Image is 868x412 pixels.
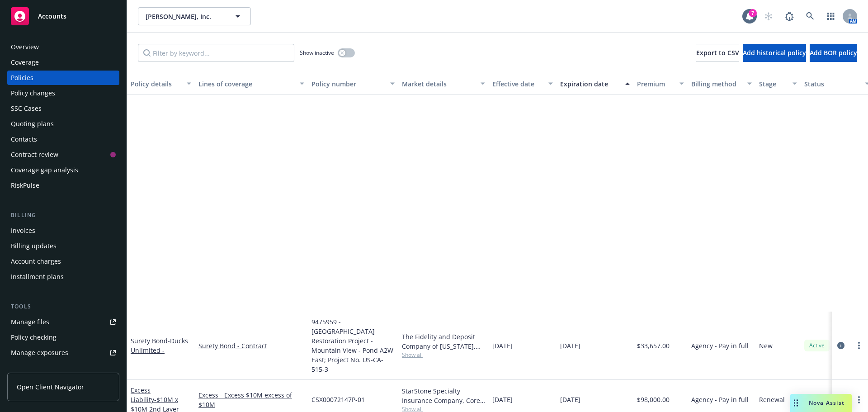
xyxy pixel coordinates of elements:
[11,147,58,162] div: Contract review
[560,341,580,350] span: [DATE]
[11,270,64,284] div: Installment plans
[804,79,859,89] div: Status
[691,341,749,350] span: Agency - Pay in full
[11,117,54,131] div: Quoting plans
[7,4,119,29] a: Accounts
[854,340,864,351] a: more
[637,79,674,89] div: Premium
[7,147,119,162] a: Contract review
[7,302,119,311] div: Tools
[7,330,119,345] a: Policy checking
[696,44,739,62] button: Export to CSV
[311,79,385,89] div: Policy number
[198,79,294,89] div: Lines of coverage
[7,223,119,238] a: Invoices
[492,341,513,350] span: [DATE]
[11,361,70,375] div: Manage certificates
[195,73,308,95] button: Lines of coverage
[131,79,181,89] div: Policy details
[7,239,119,253] a: Billing updates
[38,13,66,20] span: Accounts
[398,73,489,95] button: Market details
[637,341,670,350] span: $33,657.00
[790,394,802,412] div: Drag to move
[489,73,557,95] button: Effective date
[809,399,844,407] span: Nova Assist
[11,330,57,345] div: Policy checking
[7,211,119,220] div: Billing
[138,7,251,25] button: [PERSON_NAME], Inc.
[743,48,806,57] span: Add historical policy
[492,79,543,89] div: Effective date
[835,340,846,351] a: circleInformation
[7,40,119,54] a: Overview
[7,55,119,70] a: Coverage
[131,336,188,355] a: Surety Bond
[402,79,475,89] div: Market details
[780,7,798,25] a: Report a Bug
[633,73,688,95] button: Premium
[7,346,119,360] a: Manage exposures
[759,395,785,404] span: Renewal
[696,48,739,57] span: Export to CSV
[790,394,852,412] button: Nova Assist
[402,386,485,405] div: StarStone Specialty Insurance Company, Core Specialty, Shepherd Specialty Insurance Services Inc
[11,315,49,329] div: Manage files
[198,341,304,350] a: Surety Bond - Contract
[755,73,801,95] button: Stage
[7,163,119,177] a: Coverage gap analysis
[311,317,395,374] span: 9475959 - [GEOGRAPHIC_DATA] Restoration Project - Mountain View - Pond A2W East; Project No. US-C...
[146,12,224,21] span: [PERSON_NAME], Inc.
[11,254,61,269] div: Account charges
[759,341,773,350] span: New
[492,395,513,404] span: [DATE]
[822,7,840,25] a: Switch app
[557,73,633,95] button: Expiration date
[11,178,39,193] div: RiskPulse
[7,101,119,116] a: SSC Cases
[688,73,755,95] button: Billing method
[11,40,39,54] div: Overview
[11,86,55,100] div: Policy changes
[11,132,37,147] div: Contacts
[11,239,57,253] div: Billing updates
[402,332,485,351] div: The Fidelity and Deposit Company of [US_STATE], Zurich Insurance Group
[7,315,119,329] a: Manage files
[138,44,294,62] input: Filter by keyword...
[7,178,119,193] a: RiskPulse
[749,9,757,17] div: 7
[759,7,778,25] a: Start snowing
[7,71,119,85] a: Policies
[11,223,35,238] div: Invoices
[7,132,119,147] a: Contacts
[17,382,84,392] span: Open Client Navigator
[311,395,365,404] span: CSX00072147P-01
[759,79,787,89] div: Stage
[808,341,826,350] span: Active
[801,7,819,25] a: Search
[198,390,304,409] a: Excess - Excess $10M excess of $10M
[11,101,42,116] div: SSC Cases
[810,44,857,62] button: Add BOR policy
[743,44,806,62] button: Add historical policy
[11,55,39,70] div: Coverage
[402,351,485,359] span: Show all
[7,270,119,284] a: Installment plans
[691,395,749,404] span: Agency - Pay in full
[7,361,119,375] a: Manage certificates
[127,73,195,95] button: Policy details
[810,48,857,57] span: Add BOR policy
[7,86,119,100] a: Policy changes
[11,71,33,85] div: Policies
[691,79,742,89] div: Billing method
[11,346,68,360] div: Manage exposures
[11,163,78,177] div: Coverage gap analysis
[7,117,119,131] a: Quoting plans
[308,73,398,95] button: Policy number
[637,395,670,404] span: $98,000.00
[300,49,334,57] span: Show inactive
[560,79,620,89] div: Expiration date
[854,394,864,405] a: more
[7,254,119,269] a: Account charges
